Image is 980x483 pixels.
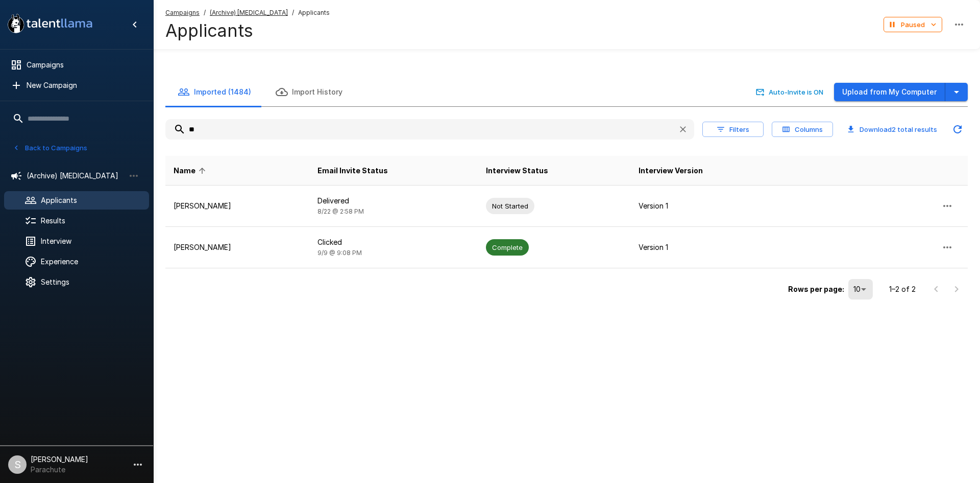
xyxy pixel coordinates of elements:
button: Upload from My Computer [834,83,945,102]
p: 1–2 of 2 [889,284,916,294]
button: Columns [772,122,833,137]
button: Auto-Invite is ON [754,84,826,100]
span: Email Invite Status [317,165,388,177]
button: Updated Today - 4:05 PM [947,119,968,140]
span: 8/22 @ 2:58 PM [317,208,364,215]
h4: Applicants [165,20,330,41]
span: Interview Version [639,165,703,177]
p: Version 1 [639,242,779,252]
button: Filters [702,122,764,137]
button: Imported (1484) [165,78,263,106]
p: Version 1 [639,201,779,211]
span: Not Started [486,201,534,211]
span: 9/9 @ 9:08 PM [317,249,362,257]
span: Name [174,165,209,177]
button: Paused [884,17,942,33]
span: Complete [486,243,529,252]
p: Delivered [317,196,470,206]
button: Import History [263,78,355,106]
div: 10 [848,279,873,300]
span: Interview Status [486,165,548,177]
button: Download2 total results [841,122,943,137]
p: Clicked [317,237,470,247]
p: Rows per page: [788,284,844,294]
p: [PERSON_NAME] [174,201,301,211]
p: [PERSON_NAME] [174,242,301,252]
